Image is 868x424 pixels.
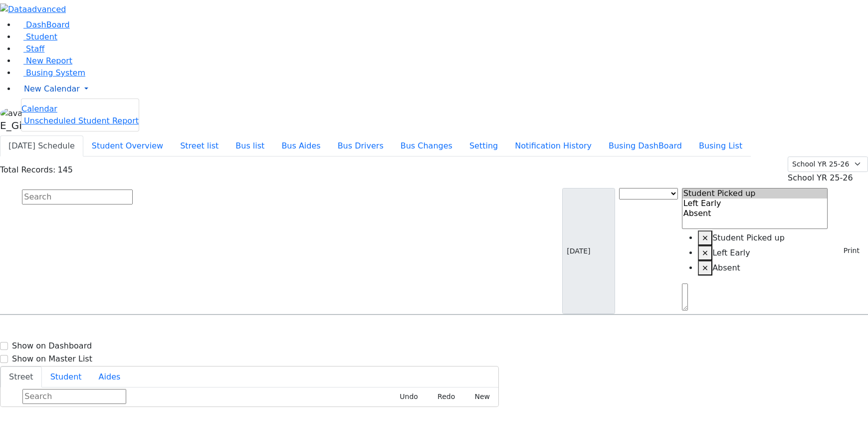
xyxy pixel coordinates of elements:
[57,165,73,174] span: 145
[682,283,688,310] textarea: Search
[16,56,72,65] a: New Report
[712,263,740,272] span: Absent
[90,366,129,387] button: Aides
[600,135,690,156] button: Busing DashBoard
[788,156,868,172] select: Default select example
[16,44,44,53] a: Staff
[16,68,85,77] a: Busing System
[392,135,461,156] button: Bus Changes
[22,189,133,204] input: Search
[24,116,139,125] span: Unscheduled Student Report
[427,389,459,404] button: Redo
[0,366,42,387] button: Street
[83,135,172,156] button: Student Overview
[832,243,864,258] button: Print
[712,248,750,257] span: Left Early
[42,366,90,387] button: Student
[463,389,494,404] button: New
[16,20,70,29] a: DashBoard
[26,20,70,29] span: DashBoard
[26,32,57,41] span: Student
[698,245,712,260] button: Remove item
[702,263,708,272] span: ×
[698,260,712,275] button: Remove item
[16,32,57,41] a: Student
[26,68,85,77] span: Busing System
[273,135,329,156] button: Bus Aides
[0,387,498,406] div: Street
[712,233,785,242] span: Student Picked up
[21,98,139,131] ul: New Calendar
[698,230,712,245] button: Remove item
[506,135,600,156] button: Notification History
[21,116,139,125] a: Unscheduled Student Report
[682,208,828,218] option: Absent
[461,135,506,156] button: Setting
[12,353,92,365] label: Show on Master List
[788,173,853,182] span: School YR 25-26
[21,104,57,113] span: Calendar
[698,245,828,260] li: Left Early
[22,389,126,404] input: Search
[227,135,273,156] button: Bus list
[24,84,80,93] span: New Calendar
[329,135,392,156] button: Bus Drivers
[702,248,708,257] span: ×
[12,340,92,352] label: Show on Dashboard
[682,188,828,198] option: Student Picked up
[26,56,72,65] span: New Report
[389,389,423,404] button: Undo
[21,103,57,115] a: Calendar
[690,135,751,156] button: Busing List
[172,135,227,156] button: Street list
[698,260,828,275] li: Absent
[682,198,828,208] option: Left Early
[698,230,828,245] li: Student Picked up
[26,44,44,53] span: Staff
[16,79,868,99] a: New Calendar
[702,233,708,242] span: ×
